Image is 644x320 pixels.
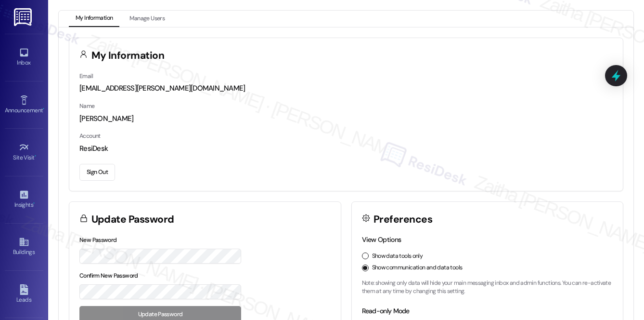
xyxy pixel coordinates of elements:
[79,72,93,80] label: Email
[79,164,115,181] button: Sign Out
[362,307,410,315] label: Read-only Mode
[43,106,44,112] span: •
[79,102,95,110] label: Name
[35,153,36,160] span: •
[372,264,463,272] label: Show communication and data tools
[33,200,35,207] span: •
[91,214,174,225] h3: Update Password
[14,8,34,26] img: ResiDesk Logo
[69,11,119,27] button: My Information
[5,44,43,70] a: Inbox
[372,252,423,261] label: Show data tools only
[362,279,613,296] p: Note: showing only data will hide your main messaging inbox and admin functions. You can re-activ...
[79,272,138,280] label: Confirm New Password
[374,214,432,225] h3: Preferences
[5,281,43,307] a: Leads
[5,187,43,213] a: Insights •
[79,83,613,93] div: [EMAIL_ADDRESS][PERSON_NAME][DOMAIN_NAME]
[123,11,171,27] button: Manage Users
[362,235,401,244] label: View Options
[79,132,101,140] label: Account
[79,236,117,244] label: New Password
[79,144,613,154] div: ResiDesk
[91,51,165,61] h3: My Information
[79,114,613,124] div: [PERSON_NAME]
[5,139,43,165] a: Site Visit •
[5,234,43,260] a: Buildings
